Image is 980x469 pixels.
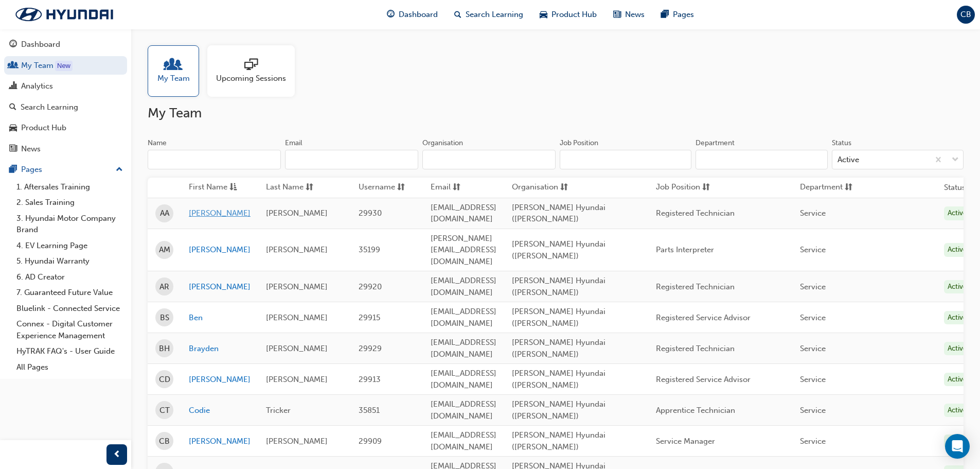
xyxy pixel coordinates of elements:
span: 29913 [359,375,381,384]
button: Departmentsorting-icon [800,181,857,194]
span: Pages [673,9,694,21]
span: sorting-icon [845,181,852,194]
span: Dashboard [399,9,438,21]
span: car-icon [9,124,17,133]
button: Organisationsorting-icon [512,181,568,194]
a: My Team [148,45,207,97]
span: CT [159,405,170,416]
div: Job Position [560,138,598,148]
div: Active [944,280,971,294]
div: Search Learning [21,101,78,113]
span: [PERSON_NAME] Hyundai ([PERSON_NAME]) [512,276,605,297]
span: [PERSON_NAME] [266,344,328,353]
div: Active [944,342,971,356]
div: Active [944,243,971,257]
span: Service [800,313,826,322]
span: [PERSON_NAME] [266,437,328,446]
span: Service [800,406,826,415]
a: All Pages [12,359,127,375]
a: 6. AD Creator [12,269,127,285]
span: CB [159,436,170,447]
span: Registered Service Advisor [656,313,751,322]
span: [PERSON_NAME] Hyundai ([PERSON_NAME]) [512,430,605,451]
span: [EMAIL_ADDRESS][DOMAIN_NAME] [431,276,496,297]
span: AA [160,207,169,219]
span: 29909 [359,437,382,446]
div: Active [944,206,971,220]
span: news-icon [613,8,621,21]
button: CB [957,6,975,24]
a: [PERSON_NAME] [189,374,251,386]
button: DashboardMy TeamAnalyticsSearch LearningProduct HubNews [4,33,127,160]
span: guage-icon [9,40,17,49]
div: News [21,143,41,155]
a: Connex - Digital Customer Experience Management [12,316,127,343]
div: Active [944,435,971,448]
div: Dashboard [21,39,60,50]
span: Last Name [266,181,304,194]
button: Job Positionsorting-icon [656,181,712,194]
a: Dashboard [4,35,127,54]
span: Registered Service Advisor [656,375,751,384]
span: [PERSON_NAME] Hyundai ([PERSON_NAME]) [512,338,605,359]
button: Pages [4,160,127,179]
div: Active [944,311,971,325]
a: [PERSON_NAME] [189,244,251,256]
span: Job Position [656,181,700,194]
span: sorting-icon [560,181,568,194]
span: Username [359,181,395,194]
div: Active [838,154,859,166]
span: [PERSON_NAME] [266,375,328,384]
span: BH [159,343,170,355]
div: Name [148,138,167,148]
span: Service [800,245,826,254]
span: News [625,9,645,21]
span: [PERSON_NAME] [266,209,328,218]
span: [PERSON_NAME] Hyundai ([PERSON_NAME]) [512,203,605,224]
span: Parts Interpreter [656,245,714,254]
a: Bluelink - Connected Service [12,301,127,317]
a: guage-iconDashboard [379,4,446,25]
img: Trak [5,4,123,25]
div: Open Intercom Messenger [945,434,970,459]
span: 35199 [359,245,380,254]
h2: My Team [148,105,964,121]
button: Last Namesorting-icon [266,181,323,194]
a: news-iconNews [605,4,653,25]
span: CD [159,374,170,386]
span: [PERSON_NAME][EMAIL_ADDRESS][DOMAIN_NAME] [431,234,496,266]
button: First Nameasc-icon [189,181,245,194]
span: Registered Technician [656,344,735,353]
span: [EMAIL_ADDRESS][DOMAIN_NAME] [431,399,496,421]
span: up-icon [116,163,123,177]
div: Department [696,138,735,148]
a: 3. Hyundai Motor Company Brand [12,211,127,238]
span: Registered Technician [656,209,735,218]
span: search-icon [9,103,16,112]
a: car-iconProduct Hub [531,4,605,25]
span: sorting-icon [397,181,405,194]
span: Upcoming Sessions [216,73,286,84]
span: sessionType_ONLINE_URL-icon [244,58,258,73]
a: Upcoming Sessions [207,45,303,97]
a: Ben [189,312,251,324]
span: [PERSON_NAME] Hyundai ([PERSON_NAME]) [512,399,605,421]
a: Product Hub [4,118,127,137]
a: 1. Aftersales Training [12,179,127,195]
span: sorting-icon [306,181,313,194]
a: Analytics [4,77,127,96]
span: [EMAIL_ADDRESS][DOMAIN_NAME] [431,369,496,390]
span: 29920 [359,282,382,291]
span: down-icon [952,153,959,167]
span: guage-icon [387,8,395,21]
div: Pages [21,164,42,176]
span: sorting-icon [702,181,710,194]
th: Status [944,182,966,194]
span: [EMAIL_ADDRESS][DOMAIN_NAME] [431,203,496,224]
span: [PERSON_NAME] Hyundai ([PERSON_NAME]) [512,369,605,390]
span: Search Learning [466,9,523,21]
a: [PERSON_NAME] [189,436,251,447]
span: [EMAIL_ADDRESS][DOMAIN_NAME] [431,307,496,328]
div: Tooltip anchor [55,61,73,71]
